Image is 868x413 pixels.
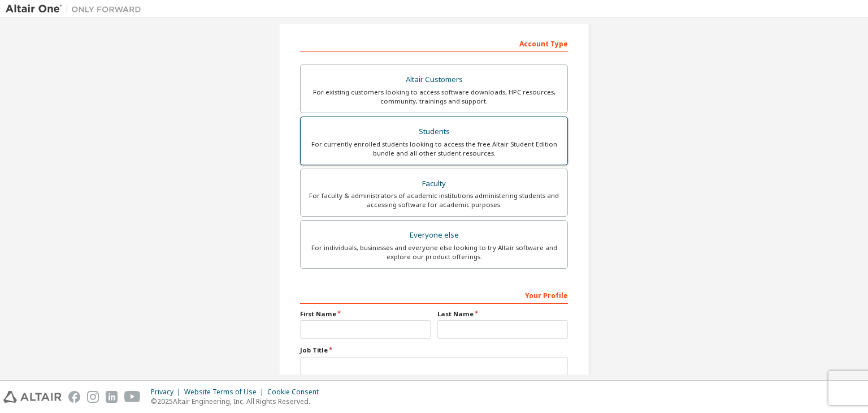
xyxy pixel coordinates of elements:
img: altair_logo.svg [3,391,62,403]
div: For individuals, businesses and everyone else looking to try Altair software and explore our prod... [307,243,561,261]
p: © 2025 Altair Engineering, Inc. All Rights Reserved. [151,397,325,406]
div: Your Profile [300,286,568,304]
div: For currently enrolled students looking to access the free Altair Student Edition bundle and all ... [307,140,561,158]
img: instagram.svg [87,391,99,403]
label: Last Name [437,309,568,319]
img: facebook.svg [68,391,80,403]
div: For existing customers looking to access software downloads, HPC resources, community, trainings ... [307,88,561,106]
div: Website Terms of Use [184,388,267,397]
div: Everyone else [307,227,561,243]
div: Privacy [151,388,184,397]
img: Altair One [6,3,147,15]
img: youtube.svg [124,391,141,403]
div: Faculty [307,176,561,192]
div: Cookie Consent [267,388,325,397]
div: For faculty & administrators of academic institutions administering students and accessing softwa... [307,191,561,209]
div: Altair Customers [307,72,561,88]
div: Account Type [300,34,568,52]
label: Job Title [300,346,568,355]
label: First Name [300,309,431,319]
div: Students [307,124,561,140]
img: linkedin.svg [106,391,118,403]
